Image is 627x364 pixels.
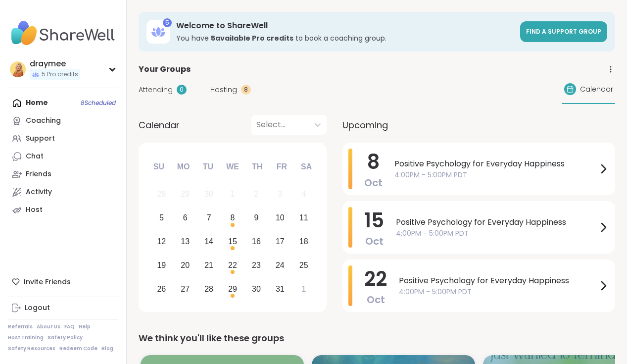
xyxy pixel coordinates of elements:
[183,211,188,224] div: 6
[399,275,597,287] span: Positive Psychology for Everyday Happiness
[252,282,261,296] div: 30
[149,182,315,301] div: month 2025-10
[139,63,191,75] span: Your Groups
[301,187,306,201] div: 4
[26,205,43,215] div: Host
[198,208,220,229] div: Choose Tuesday, October 7th, 2025
[342,118,388,132] span: Upcoming
[228,259,237,272] div: 22
[228,235,237,248] div: 15
[157,187,166,201] div: 28
[269,231,290,253] div: Choose Friday, October 17th, 2025
[293,278,314,300] div: Choose Saturday, November 1st, 2025
[151,255,172,276] div: Choose Sunday, October 19th, 2025
[177,85,187,95] div: 0
[175,184,196,205] div: Not available Monday, September 29th, 2025
[367,293,385,307] span: Oct
[526,27,601,36] span: Find a support group
[269,184,290,205] div: Not available Friday, October 3rd, 2025
[139,118,180,132] span: Calendar
[8,273,118,291] div: Invite Friends
[367,148,380,176] span: 8
[396,228,597,239] span: 4:00PM - 5:00PM PDT
[159,211,164,224] div: 5
[175,255,196,276] div: Choose Monday, October 20th, 2025
[222,231,243,253] div: Choose Wednesday, October 15th, 2025
[64,323,75,330] a: FAQ
[299,259,308,272] div: 25
[222,255,243,276] div: Choose Wednesday, October 22nd, 2025
[42,70,78,79] span: 5 Pro credits
[30,58,80,69] div: draymee
[276,211,285,224] div: 10
[210,85,237,95] span: Hosting
[394,170,597,180] span: 4:00PM - 5:00PM PDT
[222,184,243,205] div: Not available Wednesday, October 1st, 2025
[198,184,220,205] div: Not available Tuesday, September 30th, 2025
[151,184,172,205] div: Not available Sunday, September 28th, 2025
[8,323,33,330] a: Referrals
[276,259,285,272] div: 24
[8,112,118,130] a: Coaching
[8,299,118,317] a: Logout
[394,158,597,170] span: Positive Psychology for Everyday Happiness
[254,187,258,201] div: 2
[254,211,258,224] div: 9
[228,282,237,296] div: 29
[246,156,268,178] div: Th
[204,282,213,296] div: 28
[8,345,55,352] a: Safety Resources
[37,323,60,330] a: About Us
[198,278,220,300] div: Choose Tuesday, October 28th, 2025
[293,184,314,205] div: Not available Saturday, October 4th, 2025
[222,156,243,178] div: We
[26,187,52,197] div: Activity
[520,21,607,42] a: Find a support group
[222,208,243,229] div: Choose Wednesday, October 8th, 2025
[172,156,194,178] div: Mo
[8,148,118,165] a: Chat
[181,259,190,272] div: 20
[252,259,261,272] div: 23
[59,345,97,352] a: Redeem Code
[204,235,213,248] div: 14
[10,61,26,77] img: draymee
[365,234,384,248] span: Oct
[157,282,166,296] div: 26
[175,208,196,229] div: Choose Monday, October 6th, 2025
[252,235,261,248] div: 16
[241,85,251,95] div: 8
[207,211,211,224] div: 7
[8,334,44,341] a: Host Training
[108,117,116,125] iframe: Spotlight
[197,156,219,178] div: Tu
[8,183,118,201] a: Activity
[399,287,597,297] span: 4:00PM - 5:00PM PDT
[269,208,290,229] div: Choose Friday, October 10th, 2025
[293,255,314,276] div: Choose Saturday, October 25th, 2025
[293,231,314,253] div: Choose Saturday, October 18th, 2025
[246,255,267,276] div: Choose Thursday, October 23rd, 2025
[396,216,597,228] span: Positive Psychology for Everyday Happiness
[26,152,44,161] div: Chat
[79,323,91,330] a: Help
[26,134,55,144] div: Support
[151,278,172,300] div: Choose Sunday, October 26th, 2025
[204,187,213,201] div: 30
[8,130,118,148] a: Support
[26,116,61,126] div: Coaching
[139,85,173,95] span: Attending
[222,278,243,300] div: Choose Wednesday, October 29th, 2025
[181,282,190,296] div: 27
[151,231,172,253] div: Choose Sunday, October 12th, 2025
[364,207,384,234] span: 15
[181,235,190,248] div: 13
[101,345,113,352] a: Blog
[8,201,118,219] a: Host
[176,33,514,43] h3: You have to book a coaching group.
[246,231,267,253] div: Choose Thursday, October 16th, 2025
[269,255,290,276] div: Choose Friday, October 24th, 2025
[580,84,613,95] span: Calendar
[204,259,213,272] div: 21
[246,184,267,205] div: Not available Thursday, October 2nd, 2025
